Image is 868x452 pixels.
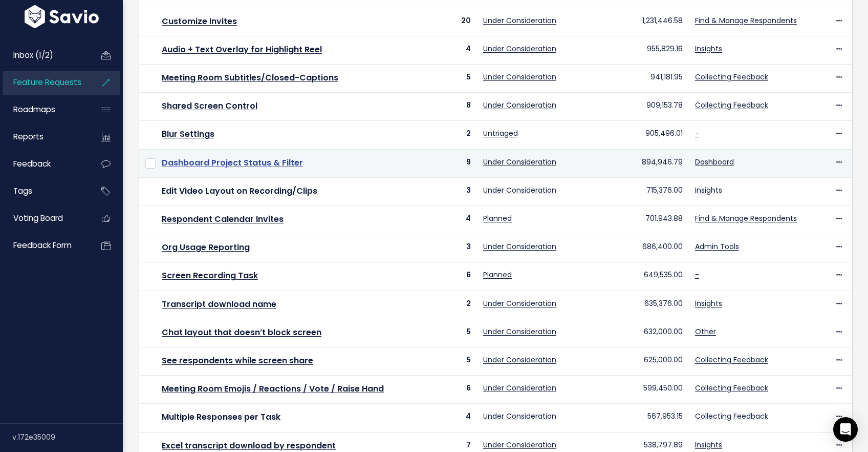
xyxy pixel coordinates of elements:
[483,128,518,138] a: Untriaged
[162,157,303,169] a: Dashboard Project Status & Filter
[162,355,313,366] a: See respondents while screen share
[417,206,477,234] td: 4
[483,383,556,393] a: Under Consideration
[162,326,321,338] a: Chat layout that doesn’t block screen
[584,319,689,347] td: 632,000.00
[417,319,477,347] td: 5
[584,404,689,432] td: 567,953.15
[13,240,72,251] span: Feedback form
[584,121,689,149] td: 905,496.01
[3,179,85,203] a: Tags
[584,376,689,404] td: 599,450.00
[162,411,280,423] a: Multiple Responses per Task
[13,50,53,60] span: Inbox (1/2)
[695,326,716,337] a: Other
[3,234,85,257] a: Feedback form
[483,185,556,195] a: Under Consideration
[584,262,689,291] td: 649,535.00
[695,440,722,450] a: Insights
[3,207,85,230] a: Voting Board
[483,157,556,167] a: Under Consideration
[483,213,512,223] a: Planned
[417,65,477,93] td: 5
[417,93,477,121] td: 8
[584,347,689,375] td: 625,000.00
[483,326,556,337] a: Under Consideration
[13,131,44,142] span: Reports
[162,440,336,451] a: Excel transcript download by respondent
[483,72,556,82] a: Under Consideration
[695,100,768,110] a: Collecting Feedback
[833,417,858,442] div: Open Intercom Messenger
[162,298,276,310] a: Transcript download name
[695,213,797,223] a: Find & Manage Respondents
[417,291,477,319] td: 2
[695,355,768,365] a: Collecting Feedback
[13,213,63,223] span: Voting Board
[417,149,477,177] td: 9
[695,128,699,138] a: -
[162,213,284,225] a: Respondent Calendar Invites
[162,72,338,84] a: Meeting Room Subtitles/Closed-Captions
[695,270,699,280] a: -
[162,128,214,140] a: Blur Settings
[695,185,722,195] a: Insights
[3,71,85,94] a: Feature Requests
[584,8,689,36] td: 1,231,446.58
[13,104,55,115] span: Roadmaps
[3,152,85,176] a: Feedback
[695,72,768,82] a: Collecting Feedback
[483,355,556,365] a: Under Consideration
[417,262,477,291] td: 6
[695,383,768,393] a: Collecting Feedback
[22,5,101,28] img: logo-white.9d6f32f41409.svg
[584,93,689,121] td: 909,153.78
[483,241,556,252] a: Under Consideration
[13,158,51,169] span: Feedback
[417,121,477,149] td: 2
[162,100,257,112] a: Shared Screen Control
[3,125,85,149] a: Reports
[584,234,689,262] td: 686,400.00
[3,44,85,67] a: Inbox (1/2)
[162,44,322,55] a: Audio + Text Overlay for Highlight Reel
[417,177,477,206] td: 3
[695,15,797,26] a: Find & Manage Respondents
[162,270,258,281] a: Screen Recording Task
[584,36,689,64] td: 955,829.16
[3,98,85,121] a: Roadmaps
[417,376,477,404] td: 6
[162,185,317,197] a: Edit Video Layout on Recording/Clips
[162,15,237,27] a: Customize Invites
[417,36,477,64] td: 4
[162,383,384,395] a: Meeting Room Emojis / Reactions / Vote / Raise Hand
[483,270,512,280] a: Planned
[584,149,689,177] td: 894,946.79
[483,411,556,421] a: Under Consideration
[695,411,768,421] a: Collecting Feedback
[695,44,722,54] a: Insights
[417,8,477,36] td: 20
[417,404,477,432] td: 4
[417,347,477,375] td: 5
[483,298,556,309] a: Under Consideration
[584,65,689,93] td: 941,181.95
[483,100,556,110] a: Under Consideration
[584,206,689,234] td: 701,943.88
[584,177,689,206] td: 715,376.00
[695,157,734,167] a: Dashboard
[12,424,123,450] div: v.172e35009
[13,186,32,196] span: Tags
[695,241,739,252] a: Admin Tools
[483,440,556,450] a: Under Consideration
[584,291,689,319] td: 635,376.00
[13,77,81,88] span: Feature Requests
[162,241,250,253] a: Org Usage Reporting
[695,298,722,309] a: Insights
[483,15,556,26] a: Under Consideration
[483,44,556,54] a: Under Consideration
[417,234,477,262] td: 3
